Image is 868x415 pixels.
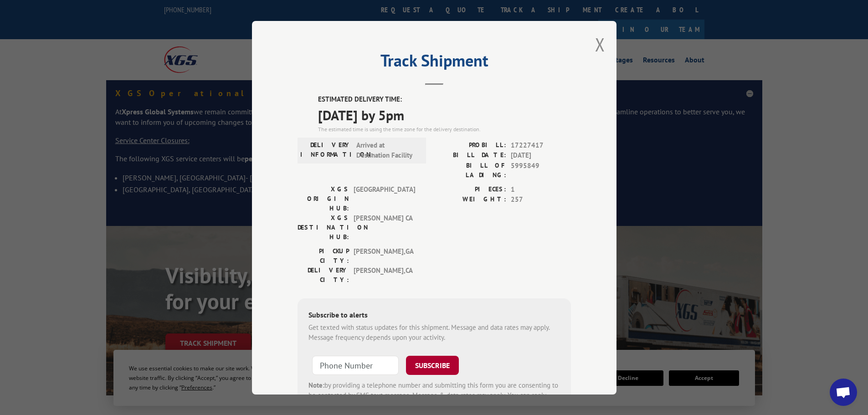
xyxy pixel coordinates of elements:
label: PIECES: [434,184,506,195]
label: XGS ORIGIN HUB: [298,184,349,213]
label: XGS DESTINATION HUB: [298,213,349,241]
span: [PERSON_NAME] , GA [354,246,415,265]
label: PICKUP CITY: [298,246,349,265]
div: The estimated time is using the time zone for the delivery destination. [318,125,571,133]
span: [GEOGRAPHIC_DATA] [354,184,415,213]
h2: Track Shipment [298,54,571,72]
span: Arrived at Destination Facility [356,140,418,160]
a: Open chat [830,379,857,406]
span: [PERSON_NAME] , CA [354,265,415,284]
span: 1 [511,184,571,195]
span: 257 [511,195,571,205]
div: Subscribe to alerts [308,309,560,322]
button: Close modal [595,32,605,56]
button: SUBSCRIBE [406,355,459,374]
strong: Note: [308,380,324,389]
label: WEIGHT: [434,195,506,205]
label: BILL OF LADING: [434,160,506,179]
label: PROBILL: [434,140,506,150]
label: BILL DATE: [434,150,506,161]
span: [PERSON_NAME] CA [354,213,415,241]
label: DELIVERY CITY: [298,265,349,284]
div: Get texted with status updates for this shipment. Message and data rates may apply. Message frequ... [308,322,560,343]
span: [DATE] [511,150,571,161]
span: 5995849 [511,160,571,179]
span: 17227417 [511,140,571,150]
label: DELIVERY INFORMATION: [300,140,352,160]
label: ESTIMATED DELIVERY TIME: [318,94,571,105]
input: Phone Number [312,355,399,374]
div: by providing a telephone number and submitting this form you are consenting to be contacted by SM... [308,380,560,411]
span: [DATE] by 5pm [318,104,571,125]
